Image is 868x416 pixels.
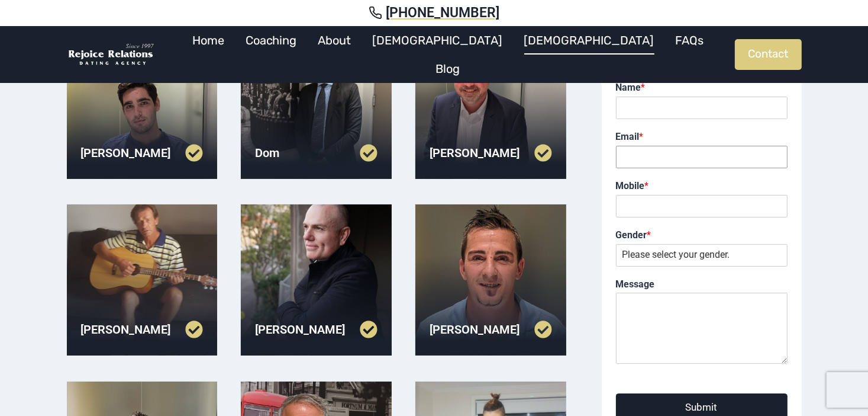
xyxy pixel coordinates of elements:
[235,26,308,55] a: Coaching
[425,55,471,83] a: Blog
[362,26,514,55] a: [DEMOGRAPHIC_DATA]
[616,229,788,242] label: Gender
[386,5,499,21] span: [PHONE_NUMBER]
[616,279,788,291] label: Message
[162,26,735,83] nav: Primary Navigation
[514,26,665,55] a: [DEMOGRAPHIC_DATA]
[616,82,788,94] label: Name
[67,43,156,67] img: Rejoice Relations
[665,26,715,55] a: FAQs
[616,180,788,193] label: Mobile
[616,195,788,217] input: Mobile
[14,5,854,21] a: [PHONE_NUMBER]
[735,39,802,70] a: Contact
[182,26,235,55] a: Home
[616,131,788,143] label: Email
[308,26,362,55] a: About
